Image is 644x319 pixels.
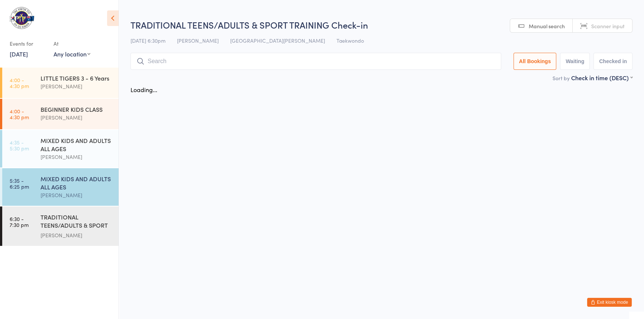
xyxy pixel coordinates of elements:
[571,74,632,82] div: Check in time (DESC)
[593,53,632,70] button: Checked in
[41,105,112,113] div: BEGINNER KIDS CLASS
[529,22,565,30] span: Manual search
[10,108,29,120] time: 4:00 - 4:30 pm
[177,37,219,44] span: [PERSON_NAME]
[41,191,112,199] div: [PERSON_NAME]
[553,74,570,82] label: Sort by
[2,168,119,206] a: 5:35 -6:25 pmMIXED KIDS AND ADULTS ALL AGES[PERSON_NAME]
[131,85,157,94] div: Loading...
[41,113,112,122] div: [PERSON_NAME]
[10,77,29,89] time: 4:00 - 4:30 pm
[591,22,625,30] span: Scanner input
[41,213,112,231] div: TRADITIONAL TEENS/ADULTS & SPORT TRAINING
[41,82,112,91] div: [PERSON_NAME]
[10,38,46,50] div: Events for
[2,206,119,246] a: 6:30 -7:30 pmTRADITIONAL TEENS/ADULTS & SPORT TRAINING[PERSON_NAME]
[10,50,28,58] a: [DATE]
[41,231,112,240] div: [PERSON_NAME]
[2,68,119,98] a: 4:00 -4:30 pmLITTLE TIGERS 3 - 6 Years[PERSON_NAME]
[337,37,364,44] span: Taekwondo
[54,50,90,58] div: Any location
[54,38,90,50] div: At
[560,53,590,70] button: Waiting
[2,130,119,167] a: 4:35 -5:30 pmMIXED KIDS AND ADULTS ALL AGES[PERSON_NAME]
[41,74,112,82] div: LITTLE TIGERS 3 - 6 Years
[587,298,632,307] button: Exit kiosk mode
[131,19,632,31] h2: TRADITIONAL TEENS/ADULTS & SPORT TRAINING Check-in
[2,99,119,129] a: 4:00 -4:30 pmBEGINNER KIDS CLASS[PERSON_NAME]
[7,6,35,30] img: Taekwondo Oh Do Kwan Port Kennedy
[10,178,29,189] time: 5:35 - 6:25 pm
[41,153,112,161] div: [PERSON_NAME]
[131,37,165,44] span: [DATE] 6:30pm
[41,175,112,191] div: MIXED KIDS AND ADULTS ALL AGES
[131,53,501,70] input: Search
[41,136,112,153] div: MIXED KIDS AND ADULTS ALL AGES
[230,37,325,44] span: [GEOGRAPHIC_DATA][PERSON_NAME]
[10,216,29,228] time: 6:30 - 7:30 pm
[10,139,29,151] time: 4:35 - 5:30 pm
[513,53,557,70] button: All Bookings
